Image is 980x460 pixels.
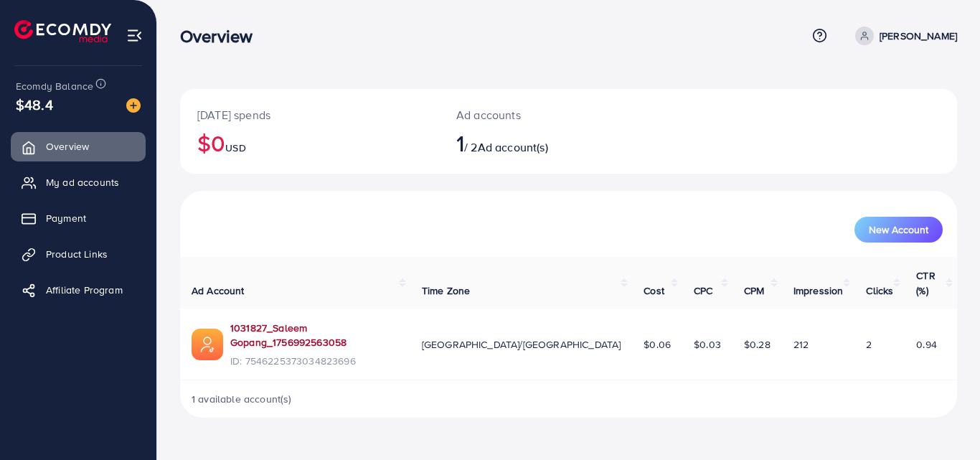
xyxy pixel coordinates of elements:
[11,240,146,268] a: Product Links
[197,106,422,123] p: [DATE] spends
[422,337,621,352] span: [GEOGRAPHIC_DATA]/[GEOGRAPHIC_DATA]
[849,27,957,45] a: [PERSON_NAME]
[11,204,146,233] a: Payment
[126,27,143,44] img: menu
[422,283,470,298] span: Time Zone
[916,337,937,352] span: 0.94
[866,283,893,298] span: Clicks
[14,20,111,42] img: logo
[744,283,764,298] span: CPM
[793,283,844,298] span: Impression
[11,276,146,304] a: Affiliate Program
[880,27,957,44] p: [PERSON_NAME]
[456,129,616,156] h2: / 2
[197,129,422,156] h2: $0
[46,283,123,297] span: Affiliate Program
[192,329,223,360] img: ic-ads-acc.e4c84228.svg
[192,392,292,406] span: 1 available account(s)
[180,26,264,47] h3: Overview
[919,395,969,449] iframe: Chat
[854,217,943,243] button: New Account
[46,139,89,154] span: Overview
[456,106,616,123] p: Ad accounts
[694,337,721,352] span: $0.03
[230,354,399,368] span: ID: 7546225373034823696
[46,247,108,261] span: Product Links
[46,211,86,225] span: Payment
[46,175,119,189] span: My ad accounts
[11,168,146,197] a: My ad accounts
[644,283,664,298] span: Cost
[694,283,712,298] span: CPC
[744,337,771,352] span: $0.28
[16,79,93,93] span: Ecomdy Balance
[126,98,141,113] img: image
[916,268,935,297] span: CTR (%)
[456,126,464,159] span: 1
[866,337,872,352] span: 2
[793,337,809,352] span: 212
[16,94,53,115] span: $48.4
[478,139,548,155] span: Ad account(s)
[644,337,671,352] span: $0.06
[869,225,928,235] span: New Account
[230,321,399,350] a: 1031827_Saleem Gopang_1756992563058
[192,283,245,298] span: Ad Account
[11,132,146,161] a: Overview
[225,141,245,155] span: USD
